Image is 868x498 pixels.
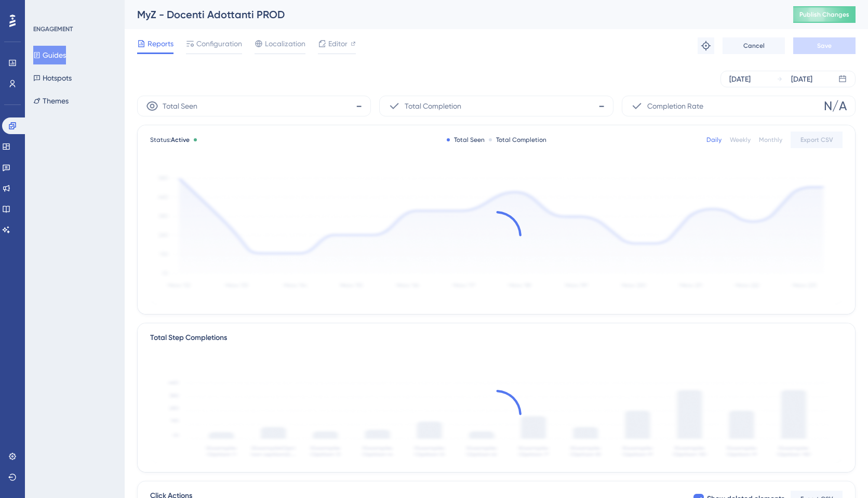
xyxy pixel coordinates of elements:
div: Daily [706,136,722,144]
button: Export CSV [791,132,843,148]
div: MyZ - Docenti Adottanti PROD [137,7,767,22]
span: Status: [150,136,190,144]
span: Export CSV [800,136,833,144]
span: Total Seen [163,100,197,112]
span: Completion Rate [647,100,703,112]
div: [DATE] [791,73,812,85]
div: Total Step Completions [150,332,227,344]
button: Save [793,37,856,54]
span: Active [171,136,190,143]
span: Cancel [743,42,765,50]
button: Themes [33,91,69,110]
div: Weekly [730,136,751,144]
div: Total Completion [489,136,546,144]
span: - [356,98,362,114]
span: Configuration [196,37,242,50]
div: [DATE] [729,73,751,85]
span: Localization [265,37,305,50]
button: Publish Changes [793,6,856,23]
div: ENGAGEMENT [33,25,73,33]
span: Save [817,42,832,50]
span: Publish Changes [799,10,849,19]
button: Hotspots [33,69,72,87]
span: Reports [148,37,173,50]
span: Editor [328,37,348,50]
button: Cancel [723,37,785,54]
div: Monthly [759,136,782,144]
button: Guides [33,46,66,64]
span: Total Completion [405,100,461,112]
div: Total Seen [447,136,485,144]
span: N/A [824,98,847,114]
span: - [598,98,605,114]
